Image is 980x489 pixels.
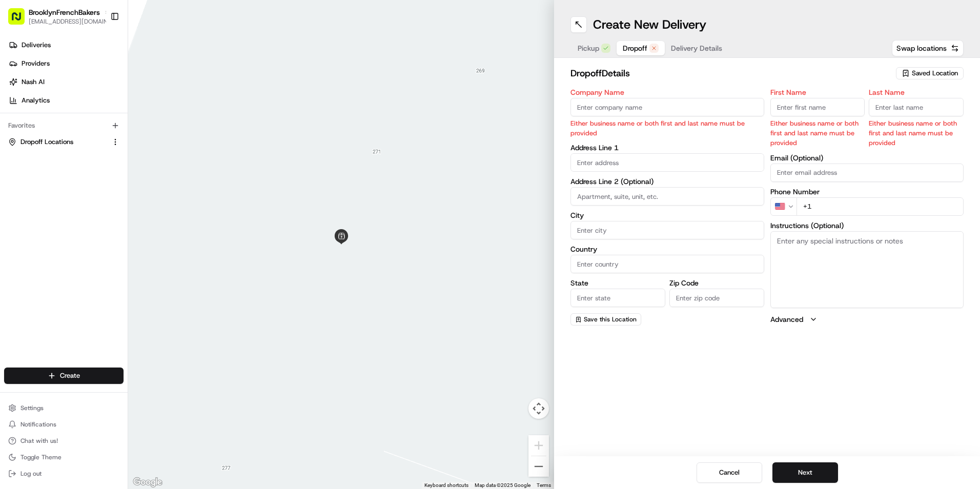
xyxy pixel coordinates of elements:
[770,314,964,324] button: Advanced
[570,255,764,273] input: Enter country
[475,482,530,488] span: Map data ©2025 Google
[424,482,468,489] button: Keyboard shortcuts
[10,149,27,166] img: Nelly AZAMBRE
[21,187,29,195] img: 1736555255976-a54dd68f-1ca7-489b-9aae-adbdc363a1c4
[22,59,50,68] span: Providers
[46,108,141,116] div: We're available if you need us!
[22,77,45,87] span: Nash AI
[770,222,964,229] label: Instructions (Optional)
[669,289,764,307] input: Enter zip code
[4,37,128,53] a: Deliveries
[4,4,106,29] button: BrooklynFrenchBakers[EMAIL_ADDRESS][DOMAIN_NAME]
[869,98,964,116] input: Enter last name
[97,229,165,239] span: API Documentation
[4,466,124,481] button: Log out
[570,89,764,96] label: Company Name
[10,230,18,238] div: 📗
[32,159,83,167] span: [PERSON_NAME]
[4,117,124,134] div: Favorites
[60,371,80,380] span: Create
[4,368,124,384] button: Create
[32,187,85,195] span: Klarizel Pensader
[869,118,964,148] p: Either business name or both first and last name must be provided
[159,131,187,144] button: See all
[102,254,124,262] span: Pylon
[623,43,647,53] span: Dropoff
[21,453,62,461] span: Toggle Theme
[10,98,29,116] img: 1736555255976-a54dd68f-1ca7-489b-9aae-adbdc363a1c4
[570,313,641,325] button: Save this Location
[770,314,803,324] label: Advanced
[770,154,964,161] label: Email (Optional)
[4,450,124,464] button: Toggle Theme
[537,482,551,488] a: Terms (opens in new tab)
[528,398,549,419] button: Map camera controls
[10,177,27,193] img: Klarizel Pensader
[770,188,964,195] label: Phone Number
[4,434,124,448] button: Chat with us!
[131,476,165,489] img: Google
[72,254,124,262] a: Powered byPylon
[671,43,722,53] span: Delivery Details
[697,462,762,483] button: Cancel
[174,101,187,113] button: Start new chat
[892,40,964,56] button: Swap locations
[570,144,764,151] label: Address Line 1
[797,197,964,216] input: Enter phone number
[83,225,169,243] a: 💻API Documentation
[570,212,764,219] label: City
[528,456,549,477] button: Zoom out
[21,420,56,429] span: Notifications
[131,476,165,489] a: Open this area in Google Maps (opens a new window)
[21,137,73,147] span: Dropoff Locations
[22,98,40,116] img: 1724597045416-56b7ee45-8013-43a0-a6f9-03cb97ddad50
[4,417,124,432] button: Notifications
[770,164,964,182] input: Enter email address
[10,133,69,141] div: Past conversations
[570,187,764,206] input: Apartment, suite, unit, etc.
[578,43,599,53] span: Pickup
[869,89,964,96] label: Last Name
[46,98,168,108] div: Start new chat
[570,66,890,80] h2: dropoff Details
[87,187,90,195] span: •
[27,66,169,77] input: Clear
[21,229,78,239] span: Knowledge Base
[570,98,764,116] input: Enter company name
[772,462,838,483] button: Next
[570,289,665,307] input: Enter state
[570,153,764,172] input: Enter address
[593,16,706,33] h1: Create New Delivery
[4,401,124,415] button: Settings
[10,41,187,57] p: Welcome 👋
[21,437,58,445] span: Chat with us!
[29,7,100,17] button: BrooklynFrenchBakers
[570,118,764,138] p: Either business name or both first and last name must be provided
[770,89,865,96] label: First Name
[770,98,865,116] input: Enter first name
[528,435,549,456] button: Zoom in
[669,279,764,287] label: Zip Code
[770,118,865,148] p: Either business name or both first and last name must be provided
[570,279,665,287] label: State
[912,69,958,78] span: Saved Location
[22,96,50,105] span: Analytics
[6,225,83,243] a: 📗Knowledge Base
[4,55,128,72] a: Providers
[85,159,89,167] span: •
[29,17,111,26] button: [EMAIL_ADDRESS][DOMAIN_NAME]
[4,92,128,109] a: Analytics
[21,470,42,478] span: Log out
[91,159,112,167] span: [DATE]
[92,187,113,195] span: [DATE]
[8,137,107,147] a: Dropoff Locations
[21,404,44,412] span: Settings
[570,178,764,185] label: Address Line 2 (Optional)
[896,66,964,80] button: Saved Location
[4,134,124,150] button: Dropoff Locations
[4,74,128,90] a: Nash AI
[10,10,31,31] img: Nash
[570,246,764,253] label: Country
